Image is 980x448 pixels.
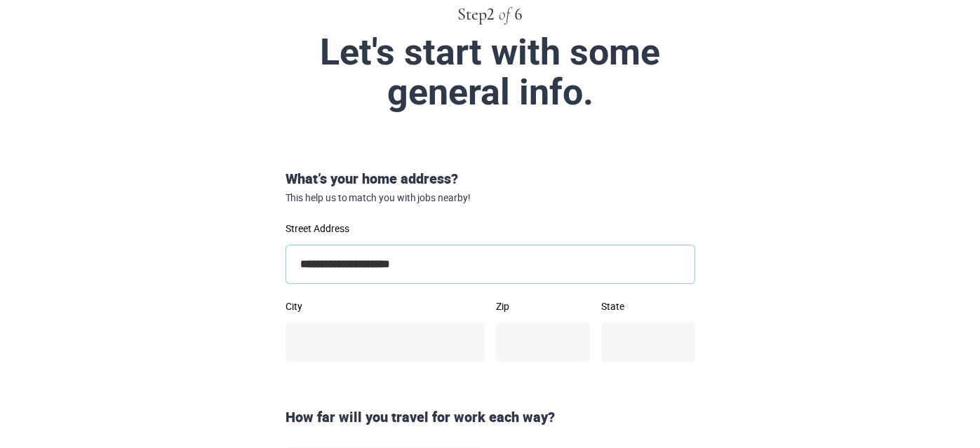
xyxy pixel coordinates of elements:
[280,407,701,428] div: How far will you travel for work each way?
[159,32,821,112] div: Let's start with some general info.
[286,192,695,204] span: This help us to match you with jobs nearby!
[496,301,590,311] label: Zip
[499,6,510,23] span: of
[131,3,850,27] div: Step 2 6
[280,169,701,204] div: What’s your home address?
[601,301,695,311] label: State
[286,224,695,233] label: Street Address
[286,301,485,311] label: City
